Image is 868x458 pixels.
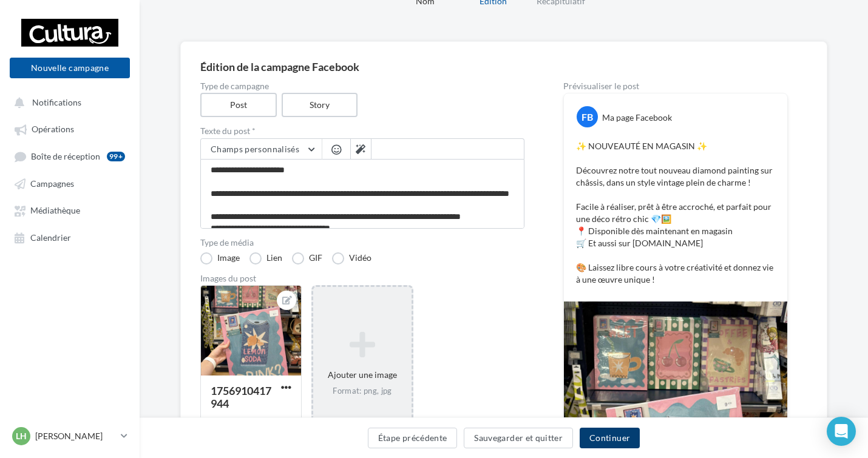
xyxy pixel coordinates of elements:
button: Sauvegarder et quitter [464,428,573,448]
div: Prévisualiser le post [563,82,788,90]
a: Médiathèque [7,199,132,221]
div: Images du post [200,274,524,283]
div: Édition de la campagne Facebook [200,61,807,72]
div: 99+ [107,152,125,161]
div: FB [577,106,598,127]
button: Nouvelle campagne [10,58,130,78]
button: Champs personnalisés [201,139,322,160]
button: Continuer [580,428,640,448]
span: Calendrier [30,232,71,243]
div: 1756910417944 [211,384,271,410]
span: Notifications [32,97,81,107]
span: Médiathèque [30,206,80,216]
button: Notifications [7,91,127,113]
label: Type de média [200,238,524,247]
p: ✨ NOUVEAUTÉ EN MAGASIN ✨ Découvrez notre tout nouveau diamond painting sur châssis, dans un style... [576,140,775,286]
label: Type de campagne [200,82,524,90]
a: Boîte de réception99+ [7,145,132,167]
span: LH [16,430,27,442]
a: Campagnes [7,172,132,194]
a: Calendrier [7,226,132,248]
label: Lien [249,252,282,264]
label: Texte du post * [200,127,524,135]
label: Post [200,93,277,117]
p: [PERSON_NAME] [35,430,116,442]
button: Étape précédente [368,428,458,448]
span: Campagnes [30,178,74,189]
span: Opérations [32,124,74,135]
div: Ma page Facebook [602,112,672,124]
div: Open Intercom Messenger [827,417,856,446]
span: Boîte de réception [31,151,100,161]
span: Champs personnalisés [211,144,299,154]
label: GIF [292,252,322,264]
a: LH [PERSON_NAME] [10,425,130,448]
label: Image [200,252,240,264]
a: Opérations [7,118,132,140]
label: Story [282,93,358,117]
label: Vidéo [332,252,371,264]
